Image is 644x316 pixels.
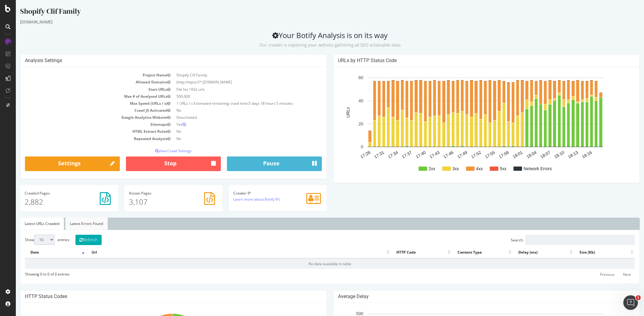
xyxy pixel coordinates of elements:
a: Settings [9,156,104,171]
button: Stop [110,156,205,171]
text: 17:40 [399,150,411,159]
p: 2,882 [9,197,98,207]
a: Latest Errors Found [50,218,92,230]
td: Yes [158,121,306,128]
td: Project Name [9,72,158,79]
h4: HTTP Status Codes [9,293,306,300]
text: 18:10 [538,150,549,159]
button: Pause [211,156,306,171]
text: 17:28 [343,150,355,159]
td: No [158,135,306,142]
text: 18:04 [510,150,522,159]
th: Content Type: activate to sort column ascending [436,247,497,258]
text: 17:43 [413,150,425,159]
td: Allowed Domains [9,79,158,86]
td: Repeated Analysis [9,135,158,142]
text: URLs [330,107,335,118]
text: 40 [343,98,347,103]
a: Latest URLs Crawled [4,218,48,230]
h4: Pages Crawled [9,191,98,195]
td: HTML Extract Rules [9,128,158,135]
h4: Analysis Settings [9,58,306,64]
span: 5 days 18 hours 5 minutes [233,101,277,106]
text: Network Errors [508,166,536,171]
td: (http|https)://*.[DOMAIN_NAME] [158,79,306,86]
td: No data available in table [9,258,619,269]
text: 17:52 [454,150,466,159]
td: Shopify Clif Family [158,72,306,79]
text: 17:31 [357,150,369,159]
text: 2xx [413,166,419,171]
text: 17:58 [482,150,494,159]
span: 1 [636,295,641,300]
label: Show entries [9,235,54,245]
text: 5xx [484,166,491,171]
text: 4xx [460,166,467,171]
td: Max # of Analysed URLs [9,93,158,100]
th: Date: activate to sort column ascending [9,247,70,258]
td: Sitemaps [9,121,158,128]
td: Max Speed (URLs / s) [9,100,158,107]
a: Previous [580,270,603,279]
text: 60 [343,75,347,80]
td: Deactivated [158,114,306,121]
h4: URLs by HTTP Status Code [322,58,619,64]
a: Learn more about Botify IPs [218,197,264,202]
p: 3,107 [113,197,202,207]
text: 0 [345,145,347,149]
text: 20 [343,121,347,126]
th: Size (Kb): activate to sort column ascending [558,247,619,258]
th: Delay (ms): activate to sort column ascending [497,247,558,258]
text: 18:13 [551,150,563,159]
text: 18:01 [496,150,508,159]
input: Search: [510,235,619,245]
td: 1 URLs / s Estimated remaining crawl time: [158,100,306,107]
text: 18:16 [565,150,577,159]
div: [DOMAIN_NAME] [4,19,624,25]
h4: Crawler IP [218,191,307,195]
td: File list 1932 urls [158,86,306,93]
td: No [158,107,306,114]
small: Our crawler is exploring your website gathering all SEO actionable data [243,42,385,48]
h4: Average Delay [322,293,619,300]
button: Refresh [60,235,86,245]
td: No [158,128,306,135]
td: Google Analytics Website [9,114,158,121]
text: 17:55 [468,150,480,159]
select: Showentries [18,235,39,245]
td: 500,000 [158,93,306,100]
div: Showing 0 to 0 of 0 entries [9,269,54,277]
text: 17:37 [385,150,397,159]
div: Shopify Clif Family [4,6,624,19]
th: Url: activate to sort column ascending [70,247,375,258]
label: Search: [495,235,619,245]
iframe: Intercom live chat [623,295,638,310]
h2: Your Botify Analysis is on its way [4,31,624,48]
h4: Pages Known [113,191,202,195]
th: HTTP Code: activate to sort column ascending [375,247,436,258]
text: 17:49 [440,150,452,159]
td: Crawl JS Activated [9,107,158,114]
p: View Crawl Settings [9,148,306,153]
td: Start URLs [9,86,158,93]
text: 17:46 [426,150,438,159]
text: 17:34 [371,150,383,159]
svg: A chart. [322,72,617,178]
a: Next [603,270,619,279]
text: 18:07 [524,150,535,159]
text: 3xx [437,166,443,171]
